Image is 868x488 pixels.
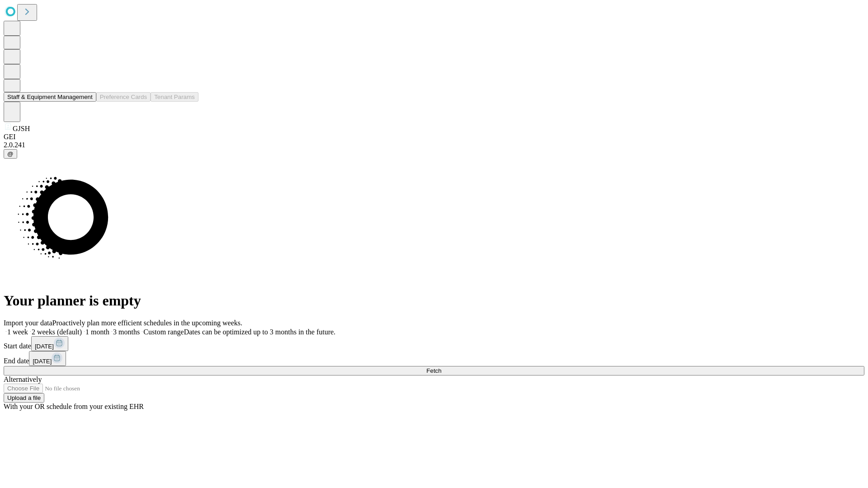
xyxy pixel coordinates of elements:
span: Fetch [426,367,441,374]
span: Import your data [4,319,52,327]
span: Alternatively [4,375,42,383]
span: 1 month [85,328,109,336]
span: @ [7,150,14,157]
span: Custom range [143,328,184,336]
button: @ [4,149,17,159]
div: 2.0.241 [4,141,864,149]
div: End date [4,351,864,366]
button: Upload a file [4,393,44,403]
span: 1 week [7,328,28,336]
span: [DATE] [35,343,54,350]
button: Preference Cards [96,92,151,102]
button: Staff & Equipment Management [4,92,96,102]
div: GEI [4,133,864,141]
button: [DATE] [31,336,68,351]
div: Start date [4,336,864,351]
span: Proactively plan more efficient schedules in the upcoming weeks. [52,319,242,327]
h1: Your planner is empty [4,292,864,309]
button: Tenant Params [151,92,198,102]
button: [DATE] [29,351,66,366]
span: 2 weeks (default) [32,328,82,336]
span: GJSH [13,125,30,132]
span: [DATE] [33,358,52,365]
span: With your OR schedule from your existing EHR [4,403,144,410]
span: 3 months [113,328,140,336]
span: Dates can be optimized up to 3 months in the future. [184,328,335,336]
button: Fetch [4,366,864,375]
